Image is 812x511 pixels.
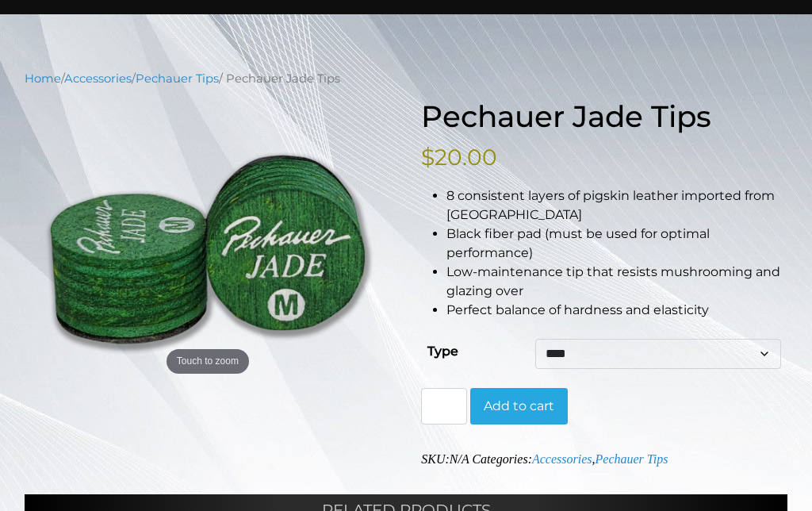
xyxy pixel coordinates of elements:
[25,119,391,381] a: updated-jade-tip-with-padTouch to zoom
[421,452,469,466] span: SKU:
[136,71,219,86] a: Pechauer Tips
[25,70,787,87] nav: Breadcrumb
[446,186,787,225] li: 8 consistent layers of pigskin leather imported from [GEOGRAPHIC_DATA]
[25,71,61,86] a: Home
[446,301,787,320] li: Perfect balance of hardness and elasticity
[421,144,497,171] bdi: 20.00
[446,225,787,263] li: Black fiber pad (must be used for optimal performance)
[421,388,467,425] input: Product quantity
[427,339,458,364] label: Type
[25,119,391,381] img: updated-jade-tip-with-pad
[421,99,787,135] h1: Pechauer Jade Tips
[421,144,435,171] span: $
[532,452,592,466] a: Accessories
[446,263,787,301] li: Low-maintenance tip that resists mushrooming and glazing over
[450,452,469,466] span: N/A
[596,452,668,466] a: Pechauer Tips
[472,452,668,466] span: Categories: ,
[64,71,132,86] a: Accessories
[470,388,568,425] button: Add to cart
